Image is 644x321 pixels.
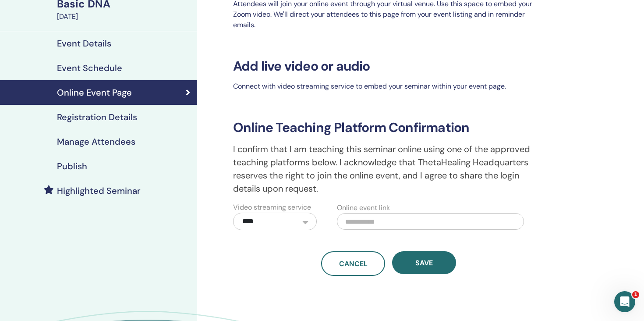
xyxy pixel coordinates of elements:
button: Save [392,251,456,274]
div: [DATE] [57,11,192,22]
iframe: Intercom live chat [614,291,635,312]
h4: Online Event Page [57,87,132,98]
h3: Online Teaching Platform Confirmation [228,120,549,136]
label: Online event link [337,203,390,213]
p: I confirm that I am teaching this seminar online using one of the approved teaching platforms bel... [228,143,549,195]
span: 1 [632,291,639,298]
h4: Event Details [57,38,111,49]
label: Video streaming service [233,202,311,213]
a: Cancel [321,251,385,276]
h4: Publish [57,161,87,171]
p: Connect with video streaming service to embed your seminar within your event page. [228,81,549,92]
span: Cancel [339,259,368,268]
h4: Highlighted Seminar [57,185,141,196]
h4: Event Schedule [57,63,122,73]
span: Save [415,258,433,267]
h3: Add live video or audio [228,58,549,74]
h4: Manage Attendees [57,136,135,147]
h4: Registration Details [57,112,137,122]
